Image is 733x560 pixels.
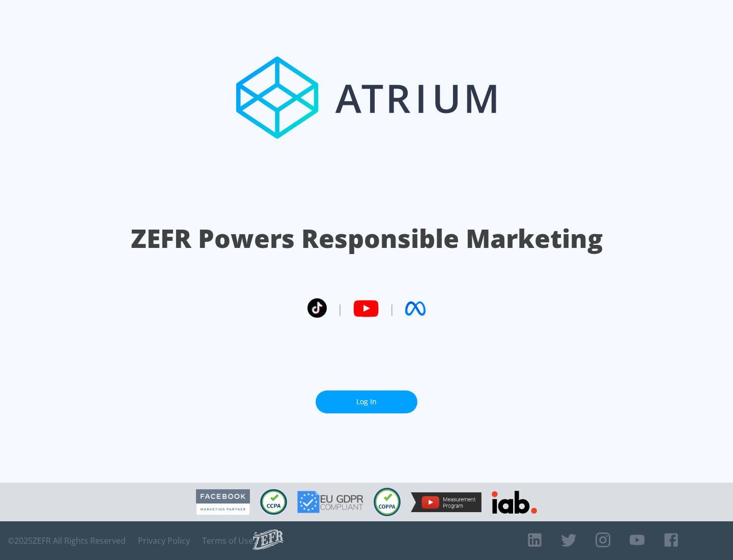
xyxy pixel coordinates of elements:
a: Log In [316,390,417,413]
img: GDPR Compliant [297,491,363,513]
img: YouTube Measurement Program [411,492,482,512]
a: Privacy Policy [138,536,190,546]
img: CCPA Compliant [260,489,287,515]
img: Facebook Marketing Partner [196,489,250,515]
img: IAB [492,491,537,514]
span: | [389,301,395,316]
img: COPPA Compliant [374,488,401,516]
a: Terms of Use [202,536,253,546]
span: | [337,301,343,316]
span: © 2025 ZEFR All Rights Reserved [8,536,126,546]
h1: ZEFR Powers Responsible Marketing [131,221,603,256]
